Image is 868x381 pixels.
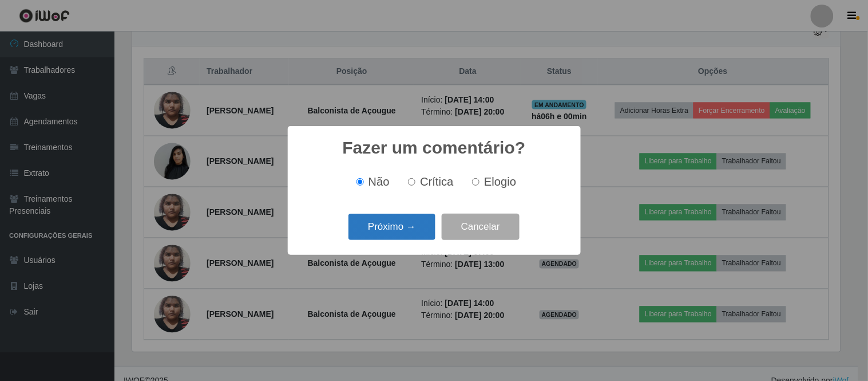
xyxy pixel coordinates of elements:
input: Crítica [408,178,415,186]
h2: Fazer um comentário? [342,138,525,158]
input: Não [356,178,364,186]
span: Crítica [420,175,454,188]
button: Cancelar [442,214,520,241]
span: Elogio [484,175,516,188]
input: Elogio [472,178,479,186]
span: Não [368,175,390,188]
button: Próximo → [348,214,435,241]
